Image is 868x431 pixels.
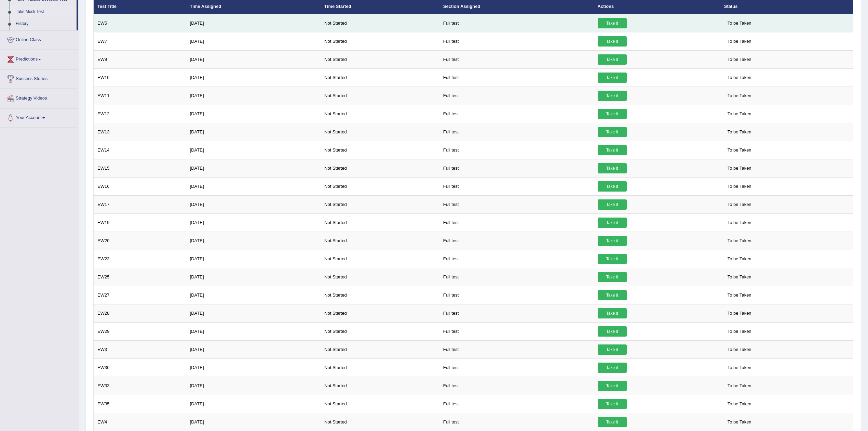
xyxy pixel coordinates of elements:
[598,109,627,119] a: Take it
[186,195,321,213] td: [DATE]
[321,177,439,195] td: Not Started
[598,163,627,173] a: Take it
[724,236,755,246] span: To be Taken
[186,250,321,268] td: [DATE]
[598,145,627,155] a: Take it
[321,68,439,87] td: Not Started
[439,377,594,395] td: Full test
[186,159,321,177] td: [DATE]
[321,32,439,50] td: Not Started
[598,272,627,282] a: Take it
[439,32,594,50] td: Full test
[439,232,594,250] td: Full test
[94,413,186,431] td: EW4
[724,73,755,83] span: To be Taken
[94,105,186,123] td: EW12
[186,177,321,195] td: [DATE]
[724,326,755,337] span: To be Taken
[321,50,439,68] td: Not Started
[598,290,627,300] a: Take it
[439,213,594,232] td: Full test
[94,159,186,177] td: EW15
[439,268,594,286] td: Full test
[94,123,186,141] td: EW13
[321,87,439,105] td: Not Started
[724,127,755,137] span: To be Taken
[439,304,594,322] td: Full test
[724,218,755,228] span: To be Taken
[724,381,755,391] span: To be Taken
[186,322,321,340] td: [DATE]
[186,68,321,87] td: [DATE]
[94,68,186,87] td: EW10
[94,358,186,377] td: EW30
[94,141,186,159] td: EW14
[598,344,627,355] a: Take it
[439,413,594,431] td: Full test
[186,286,321,304] td: [DATE]
[724,181,755,192] span: To be Taken
[186,304,321,322] td: [DATE]
[321,377,439,395] td: Not Started
[724,272,755,282] span: To be Taken
[94,286,186,304] td: EW27
[598,181,627,192] a: Take it
[598,91,627,101] a: Take it
[186,123,321,141] td: [DATE]
[321,358,439,377] td: Not Started
[94,250,186,268] td: EW23
[186,268,321,286] td: [DATE]
[321,250,439,268] td: Not Started
[94,268,186,286] td: EW25
[186,395,321,413] td: [DATE]
[94,232,186,250] td: EW20
[439,123,594,141] td: Full test
[94,322,186,340] td: EW29
[598,199,627,210] a: Take it
[321,123,439,141] td: Not Started
[94,377,186,395] td: EW33
[439,250,594,268] td: Full test
[439,358,594,377] td: Full test
[724,344,755,355] span: To be Taken
[598,236,627,246] a: Take it
[94,50,186,68] td: EW9
[94,14,186,32] td: EW5
[321,141,439,159] td: Not Started
[186,87,321,105] td: [DATE]
[724,18,755,28] span: To be Taken
[0,89,78,106] a: Strategy Videos
[186,213,321,232] td: [DATE]
[321,232,439,250] td: Not Started
[0,50,78,67] a: Predictions
[598,308,627,318] a: Take it
[186,14,321,32] td: [DATE]
[94,195,186,213] td: EW17
[94,340,186,358] td: EW3
[321,213,439,232] td: Not Started
[439,177,594,195] td: Full test
[321,14,439,32] td: Not Started
[724,199,755,210] span: To be Taken
[321,105,439,123] td: Not Started
[439,286,594,304] td: Full test
[439,322,594,340] td: Full test
[186,141,321,159] td: [DATE]
[94,395,186,413] td: EW35
[439,50,594,68] td: Full test
[724,399,755,409] span: To be Taken
[439,105,594,123] td: Full test
[724,254,755,264] span: To be Taken
[13,6,77,18] a: Take Mock Test
[724,36,755,47] span: To be Taken
[724,54,755,65] span: To be Taken
[321,286,439,304] td: Not Started
[186,232,321,250] td: [DATE]
[598,399,627,409] a: Take it
[439,14,594,32] td: Full test
[321,395,439,413] td: Not Started
[186,50,321,68] td: [DATE]
[321,322,439,340] td: Not Started
[321,159,439,177] td: Not Started
[321,195,439,213] td: Not Started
